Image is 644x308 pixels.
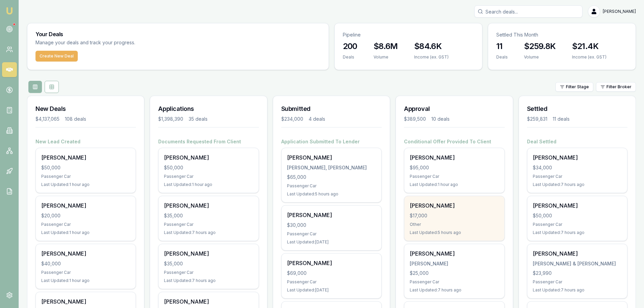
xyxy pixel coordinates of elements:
div: Last Updated: [DATE] [287,287,376,293]
div: $34,000 [533,164,622,171]
h3: Settled [527,104,627,114]
div: [PERSON_NAME] & [PERSON_NAME] [533,260,622,267]
div: Last Updated: 1 hour ago [41,182,130,187]
h3: $8.6M [374,41,398,52]
div: Last Updated: 1 hour ago [164,182,253,187]
div: $234,000 [281,116,303,122]
h3: 11 [496,41,508,52]
div: Passenger Car [533,174,622,179]
p: Pipeline [343,31,474,38]
div: $20,000 [41,212,130,219]
div: $35,000 [164,212,253,219]
div: Income (ex. GST) [414,54,449,60]
div: $17,000 [410,212,499,219]
div: $35,000 [164,260,253,267]
div: Passenger Car [41,174,130,179]
h3: Your Deals [35,31,320,37]
h4: New Lead Created [35,138,136,145]
div: Last Updated: 5 hours ago [410,230,499,235]
div: Deals [343,54,357,60]
div: [PERSON_NAME] [287,211,376,219]
div: Last Updated: 7 hours ago [533,182,622,187]
h3: $21.4K [572,41,606,52]
div: Last Updated: 1 hour ago [41,278,130,283]
div: Last Updated: 5 hours ago [287,191,376,197]
h3: 200 [343,41,357,52]
div: Last Updated: 1 hour ago [410,182,499,187]
div: Passenger Car [410,279,499,285]
div: $30,000 [287,222,376,229]
button: Create New Deal [35,51,78,62]
div: 10 deals [431,116,450,122]
div: Passenger Car [410,174,499,179]
h3: Submitted [281,104,382,114]
div: Passenger Car [41,222,130,227]
div: Passenger Car [287,183,376,189]
div: Passenger Car [287,279,376,285]
div: [PERSON_NAME], [PERSON_NAME] [287,164,376,171]
div: Volume [524,54,556,60]
div: $50,000 [41,164,130,171]
div: [PERSON_NAME] [533,202,622,210]
h4: Conditional Offer Provided To Client [404,138,504,145]
div: 108 deals [65,116,86,122]
div: Passenger Car [287,231,376,237]
div: [PERSON_NAME] [533,153,622,162]
div: Passenger Car [164,174,253,179]
h3: $259.8K [524,41,556,52]
div: [PERSON_NAME] [410,202,499,210]
div: $65,000 [287,174,376,181]
div: Passenger Car [533,279,622,285]
div: Income (ex. GST) [572,54,606,60]
span: Filter Stage [566,84,589,90]
span: Filter Broker [606,84,631,90]
div: $95,000 [410,164,499,171]
div: Passenger Car [164,222,253,227]
div: [PERSON_NAME] [410,153,499,162]
img: emu-icon-u.png [5,7,14,15]
div: Last Updated: 7 hours ago [533,230,622,235]
div: [PERSON_NAME] [410,250,499,258]
p: Manage your deals and track your progress. [35,39,209,47]
h3: New Deals [35,104,136,114]
div: 35 deals [189,116,208,122]
h4: Documents Requested From Client [158,138,259,145]
button: Filter Broker [596,82,636,92]
div: [PERSON_NAME] [164,202,253,210]
div: [PERSON_NAME] [287,259,376,267]
div: Passenger Car [164,270,253,275]
input: Search deals [474,5,582,18]
button: Filter Stage [555,82,593,92]
h4: Application Submitted To Lender [281,138,382,145]
span: [PERSON_NAME] [603,9,636,14]
div: [PERSON_NAME] [287,153,376,162]
div: $259,831 [527,116,547,122]
p: Settled This Month [496,31,627,38]
div: Passenger Car [41,270,130,275]
div: Last Updated: 7 hours ago [533,287,622,293]
div: Last Updated: 7 hours ago [410,287,499,293]
div: [PERSON_NAME] [533,250,622,258]
h3: Approval [404,104,504,114]
div: $4,137,065 [35,116,59,122]
div: Last Updated: 1 hour ago [41,230,130,235]
div: $1,398,390 [158,116,183,122]
div: 4 deals [309,116,325,122]
div: [PERSON_NAME] [164,153,253,162]
div: [PERSON_NAME] [41,298,130,306]
div: [PERSON_NAME] [41,153,130,162]
h4: Deal Settled [527,138,627,145]
div: Last Updated: 7 hours ago [164,230,253,235]
div: [PERSON_NAME] [41,250,130,258]
div: Volume [374,54,398,60]
div: [PERSON_NAME] [164,250,253,258]
div: Other [410,222,499,227]
div: $25,000 [410,270,499,277]
div: [PERSON_NAME] [41,202,130,210]
div: $23,990 [533,270,622,277]
div: $40,000 [41,260,130,267]
h3: Applications [158,104,259,114]
div: $69,000 [287,270,376,277]
div: 11 deals [553,116,570,122]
